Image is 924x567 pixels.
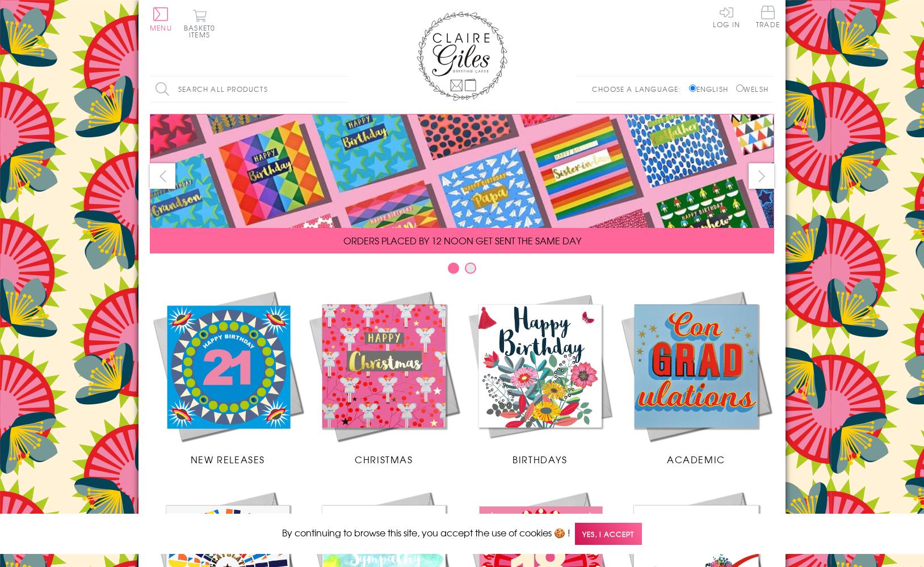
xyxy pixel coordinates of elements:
[150,23,172,33] span: Menu
[513,452,567,466] span: Birthdays
[355,452,413,466] span: Christmas
[756,6,780,28] span: Trade
[736,84,744,92] input: Welsh
[306,288,462,466] a: Christmas
[689,84,734,94] label: English
[150,77,348,102] input: Search all products
[575,523,642,545] span: Yes, I accept
[343,234,581,247] span: ORDERS PLACED BY 12 NOON GET SENT THE SAME DAY
[417,11,507,101] img: Claire Giles Greetings Cards
[150,262,774,280] div: Carousel Pagination
[150,7,172,31] button: Menu
[756,6,780,30] a: Trade
[448,263,459,274] button: Carousel Page 1 (Current Slide)
[184,9,215,38] button: Basket0 items
[189,23,215,40] span: 0 items
[618,288,774,466] a: Academic
[592,84,687,94] p: Choose a language:
[465,263,476,274] button: Carousel Page 2
[689,84,696,92] input: English
[191,452,265,466] span: New Releases
[667,452,725,466] span: Academic
[337,77,348,102] input: Search
[713,6,740,28] a: Log In
[150,288,306,466] a: New Releases
[150,163,175,189] button: prev
[749,163,774,189] button: next
[736,84,768,94] label: Welsh
[462,288,618,466] a: Birthdays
